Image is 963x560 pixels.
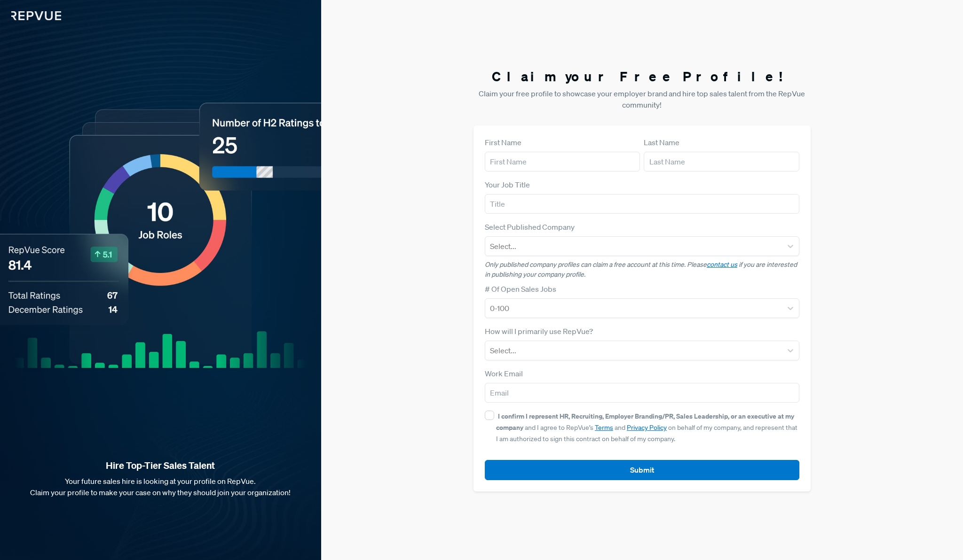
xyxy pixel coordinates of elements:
p: Only published company profiles can claim a free account at this time. Please if you are interest... [485,260,799,280]
input: Title [485,194,799,214]
label: Your Job Title [485,179,530,190]
input: Last Name [644,152,799,171]
a: contact us [707,260,737,269]
label: First Name [485,137,521,148]
p: Claim your free profile to showcase your employer brand and hire top sales talent from the RepVue... [474,88,811,110]
button: Submit [485,460,799,480]
label: Select Published Company [485,221,575,233]
span: and I agree to RepVue’s and on behalf of my company, and represent that I am authorized to sign t... [496,412,797,443]
strong: I confirm I represent HR, Recruiting, Employer Branding/PR, Sales Leadership, or an executive at ... [496,412,794,432]
label: Work Email [485,368,523,379]
a: Privacy Policy [627,423,667,432]
label: Last Name [644,137,679,148]
h3: Claim your Free Profile! [474,69,811,85]
input: Email [485,383,799,403]
label: # Of Open Sales Jobs [485,283,556,295]
p: Your future sales hire is looking at your profile on RepVue. Claim your profile to make your case... [15,475,306,498]
a: Terms [595,423,613,432]
strong: Hire Top-Tier Sales Talent [15,459,306,472]
label: How will I primarily use RepVue? [485,326,593,337]
input: First Name [485,152,640,171]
